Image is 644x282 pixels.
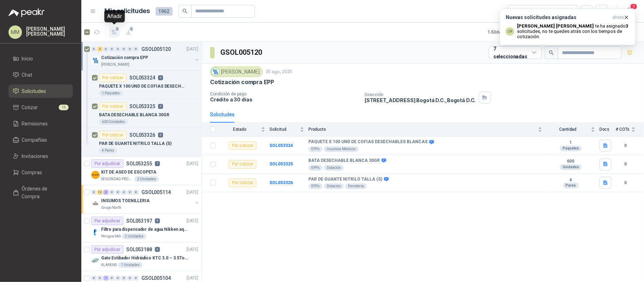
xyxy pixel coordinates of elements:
[506,27,514,36] div: LM
[99,74,127,82] div: Por cotizar
[493,45,529,60] div: 7 seleccionadas
[99,131,127,139] div: Por cotizar
[269,180,293,185] a: SOL053326
[101,54,148,61] p: Cotización compra EPP
[210,78,274,86] p: Cotización compra EPP
[211,68,219,76] img: Company Logo
[308,158,380,164] b: BATA DESECHABLE BLANCA 30GR
[8,8,45,17] img: Logo peakr
[8,52,73,65] a: Inicio
[220,123,269,136] th: Estado
[365,92,476,97] p: Dirección
[22,169,42,176] span: Compras
[109,190,115,195] div: 0
[129,133,155,137] p: SOL053326
[308,127,536,132] span: Producto
[616,161,636,168] b: 0
[91,217,123,225] div: Por adjudicar
[81,71,201,99] a: Por cotizarSOL0533240PAQUETE X 100 UND DE COFIAS DESECHABLES BLANCAS1 Paquetes
[115,190,121,195] div: 0
[99,119,128,125] div: 600 Unidades
[126,218,152,223] p: SOL053197
[616,127,630,132] span: # COTs
[269,143,293,148] b: SOL053324
[8,101,73,114] a: Cotizar15
[115,26,120,32] span: 3
[8,133,73,147] a: Compañías
[182,8,187,13] span: search
[546,123,599,136] th: Cantidad
[91,228,100,236] img: Company Logo
[121,47,127,52] div: 0
[22,71,33,79] span: Chat
[101,205,121,211] p: Grupo North
[103,47,109,52] div: 0
[560,146,582,151] div: Paquetes
[308,165,323,171] div: EPPs
[81,242,201,271] a: Por adjudicarSOL0531885[DATE] Company LogoGato Estibador Hidráulico KTC 3.0 – 3.5Ton 1.2mt HPTKLA...
[506,14,610,20] h3: Nuevas solicitudes asignadas
[59,105,69,110] span: 15
[91,45,200,67] a: 0 3 0 0 0 0 0 0 GSOL005120[DATE] Company LogoCotización compra EPP[PERSON_NAME]
[127,190,133,195] div: 0
[91,190,97,195] div: 0
[8,68,73,82] a: Chat
[101,255,189,262] p: Gato Estibador Hidráulico KTC 3.0 – 3.5Ton 1.2mt HPT
[91,171,100,179] img: Company Logo
[269,123,308,136] th: Solicitud
[109,276,115,281] div: 0
[127,47,133,52] div: 0
[186,189,198,196] p: [DATE]
[101,62,129,67] p: [PERSON_NAME]
[101,169,156,176] p: KIT DE ASEO DE ESCOPETA
[546,140,595,146] b: 1
[22,120,48,128] span: Remisiones
[26,27,73,36] p: [PERSON_NAME] [PERSON_NAME]
[99,90,123,96] div: 1 Paquetes
[129,75,155,80] p: SOL053324
[141,190,171,195] p: GSOL005114
[97,276,103,281] div: 0
[109,47,115,52] div: 0
[81,128,201,157] a: Por cotizarSOL0533260PAR DE GUANTE NITRILO TALLA (S)4 Pares
[81,99,201,128] a: Por cotizarSOL0533250BATA DESECHABLE BLANCA 30GR600 Unidades
[229,141,256,150] div: Por cotizar
[99,112,169,118] p: BATA DESECHABLE BLANCA 30GR
[99,83,187,90] p: PAQUETE X 100 UND DE COFIAS DESECHABLES BLANCAS
[127,276,133,281] div: 0
[123,27,134,38] button: 3
[630,3,638,10] span: 1
[546,127,590,132] span: Cantidad
[141,47,171,52] p: GSOL005120
[308,183,323,189] div: EPPs
[517,23,630,39] p: te ha asignado solicitudes , no te quedes atrás con los tiempos de cotización.
[109,27,120,38] button: 3
[133,276,139,281] div: 0
[266,69,292,75] p: 25 ago, 2025
[133,47,139,52] div: 0
[22,104,38,111] span: Cotizar
[155,161,160,166] p: 1
[101,226,189,233] p: Filtro para dispensador de agua Nikken aqua pour deluxe
[308,177,382,182] b: PAR DE GUANTE NITRILO TALLA (S)
[616,123,644,136] th: # COTs
[210,92,359,96] p: Condición de pago
[91,188,200,211] a: 0 12 3 0 0 0 0 0 GSOL005114[DATE] Company LogoINSUMOS TOENILLERIAGrupo North
[126,161,152,166] p: SOL053255
[97,47,103,52] div: 3
[229,178,256,187] div: Por cotizar
[512,7,550,15] div: 7 seleccionadas
[623,5,636,18] button: 1
[155,247,160,252] p: 5
[156,7,173,16] span: 1962
[324,183,344,189] div: Dotación
[97,190,103,195] div: 12
[308,123,546,136] th: Producto
[517,23,594,29] b: [PERSON_NAME] [PERSON_NAME]
[488,27,531,38] div: 1 - 50 de 813
[560,164,582,170] div: Unidades
[118,262,143,268] div: 1 Unidades
[365,97,476,103] p: [STREET_ADDRESS] Bogotá D.C. , Bogotá D.C.
[91,56,100,65] img: Company Logo
[546,159,595,164] b: 600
